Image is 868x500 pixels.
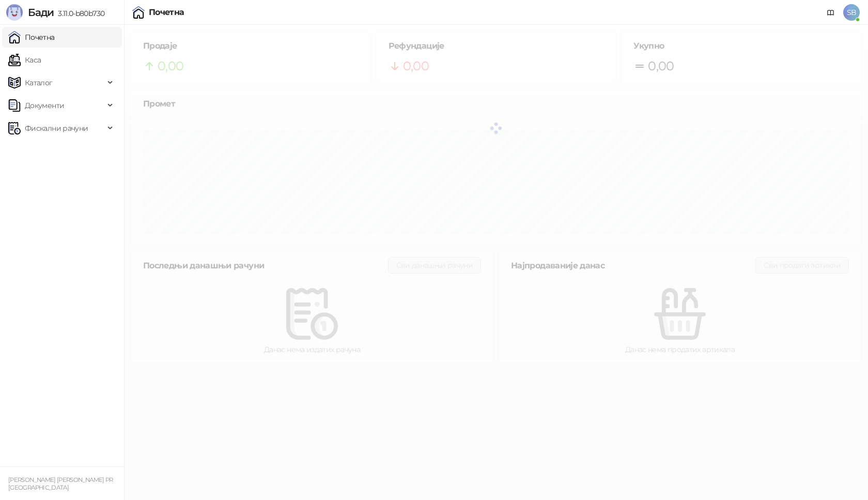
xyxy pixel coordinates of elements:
span: Документи [25,95,64,116]
span: 3.11.0-b80b730 [54,9,104,18]
span: SB [843,4,860,21]
a: Документација [823,4,839,21]
img: Logo [6,4,23,21]
span: Бади [28,6,54,19]
a: Каса [8,50,41,70]
a: Почетна [8,27,55,48]
div: Почетна [149,8,184,17]
small: [PERSON_NAME] [PERSON_NAME] PR [GEOGRAPHIC_DATA] [8,476,113,491]
span: Каталог [25,72,53,93]
span: Фискални рачуни [25,118,88,139]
